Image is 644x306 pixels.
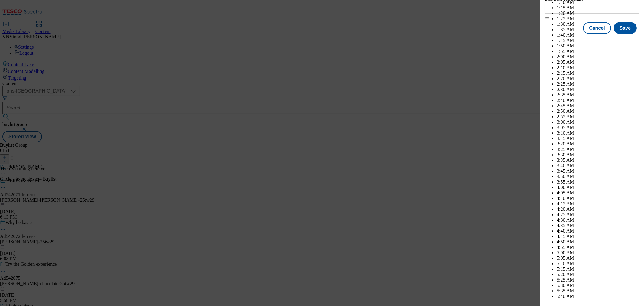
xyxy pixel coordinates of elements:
[557,21,639,27] li: 1:30 AM
[557,168,639,174] li: 3:45 AM
[557,49,639,54] li: 1:55 AM
[557,207,639,212] li: 4:20 AM
[557,76,639,81] li: 2:20 AM
[557,283,639,288] li: 5:30 AM
[557,217,639,223] li: 4:30 AM
[557,158,639,163] li: 3:35 AM
[557,109,639,114] li: 2:50 AM
[557,43,639,49] li: 1:50 AM
[557,163,639,168] li: 3:40 AM
[557,190,639,196] li: 4:05 AM
[557,70,639,76] li: 2:15 AM
[557,288,639,294] li: 5:35 AM
[557,114,639,119] li: 2:55 AM
[557,103,639,109] li: 2:45 AM
[557,179,639,185] li: 3:55 AM
[583,22,611,34] button: Cancel
[557,98,639,103] li: 2:40 AM
[557,294,639,299] li: 5:40 AM
[557,152,639,158] li: 3:30 AM
[557,234,639,239] li: 4:45 AM
[557,16,639,21] li: 1:25 AM
[557,196,639,201] li: 4:10 AM
[557,119,639,125] li: 3:00 AM
[545,2,639,14] input: Enter Date
[557,250,639,256] li: 5:00 AM
[557,5,639,11] li: 1:15 AM
[557,125,639,130] li: 3:05 AM
[557,87,639,92] li: 2:30 AM
[557,223,639,228] li: 4:35 AM
[557,60,639,65] li: 2:05 AM
[557,239,639,245] li: 4:50 AM
[557,174,639,179] li: 3:50 AM
[557,92,639,98] li: 2:35 AM
[557,272,639,277] li: 5:20 AM
[557,266,639,272] li: 5:15 AM
[557,32,639,38] li: 1:40 AM
[557,141,639,147] li: 3:20 AM
[557,136,639,141] li: 3:15 AM
[614,22,637,34] button: Save
[557,212,639,217] li: 4:25 AM
[557,27,639,32] li: 1:35 AM
[557,54,639,60] li: 2:00 AM
[557,147,639,152] li: 3:25 AM
[557,81,639,87] li: 2:25 AM
[557,201,639,207] li: 4:15 AM
[557,261,639,266] li: 5:10 AM
[557,228,639,234] li: 4:40 AM
[557,256,639,261] li: 5:05 AM
[557,185,639,190] li: 4:00 AM
[557,11,639,16] li: 1:20 AM
[557,277,639,283] li: 5:25 AM
[557,130,639,136] li: 3:10 AM
[557,38,639,43] li: 1:45 AM
[557,245,639,250] li: 4:55 AM
[557,65,639,70] li: 2:10 AM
